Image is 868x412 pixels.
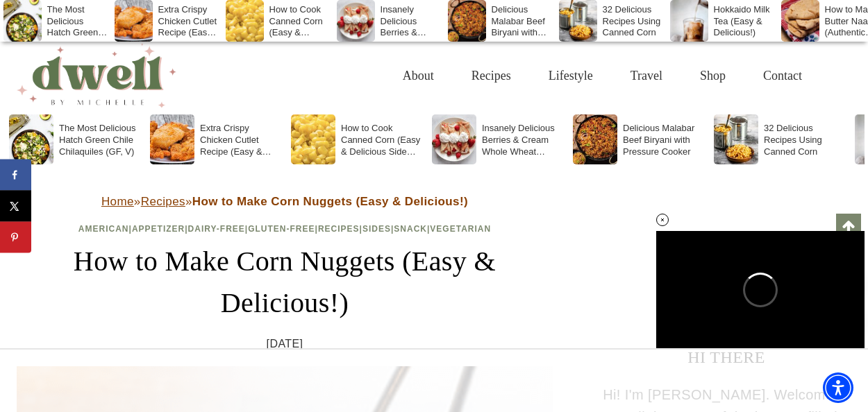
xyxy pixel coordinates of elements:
[530,53,612,98] a: Lifestyle
[78,224,129,234] a: American
[601,345,851,370] h3: HI THERE
[318,224,360,234] a: Recipes
[188,224,245,234] a: Dairy-Free
[181,350,687,412] iframe: Advertisement
[132,224,185,234] a: Appetizer
[384,53,821,98] nav: Primary Navigation
[744,53,821,98] a: Contact
[17,44,176,108] img: DWELL by michelle
[823,372,853,403] div: Accessibility Menu
[453,53,530,98] a: Recipes
[17,241,553,324] h1: How to Make Corn Nuggets (Easy & Delicious!)
[141,195,185,208] a: Recipes
[384,53,453,98] a: About
[394,224,427,234] a: Snack
[681,53,744,98] a: Shop
[430,224,491,234] a: Vegetarian
[101,195,468,208] span: » »
[612,53,681,98] a: Travel
[192,195,468,208] strong: How to Make Corn Nuggets (Easy & Delicious!)
[78,224,491,234] span: | | | | | | |
[101,195,134,208] a: Home
[267,335,303,353] time: [DATE]
[248,224,315,234] a: Gluten-Free
[615,208,837,243] iframe: Advertisement
[362,224,391,234] a: Sides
